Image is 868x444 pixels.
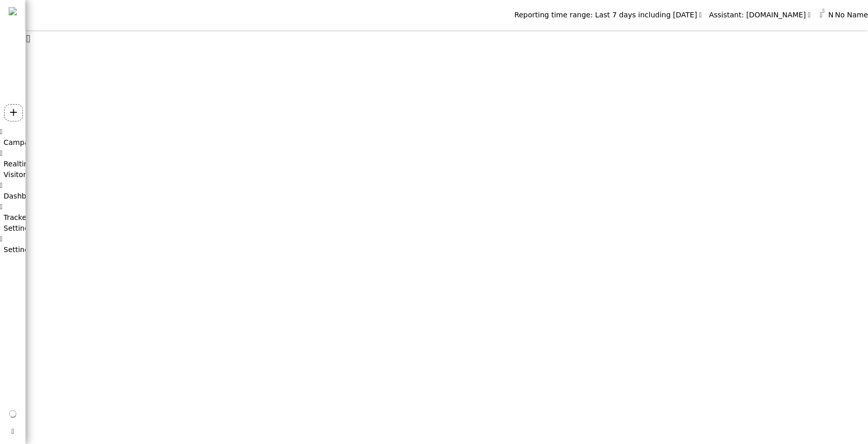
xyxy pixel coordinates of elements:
[835,10,868,20] div: No Name
[9,7,17,15] img: logo-icon.svg
[818,10,825,20] a:  
[808,11,810,19] span: 
[27,33,31,45] span: 
[514,11,697,19] span: Reporting time range: Last 7 days including [DATE]
[823,7,825,15] span: 
[709,10,806,20] div: Assistant: [DOMAIN_NAME]
[11,428,14,435] span: 
[4,104,22,121] a: +
[820,11,823,19] span: 
[699,11,702,19] span: 
[828,10,833,20] div: N
[20,32,34,46] a: 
